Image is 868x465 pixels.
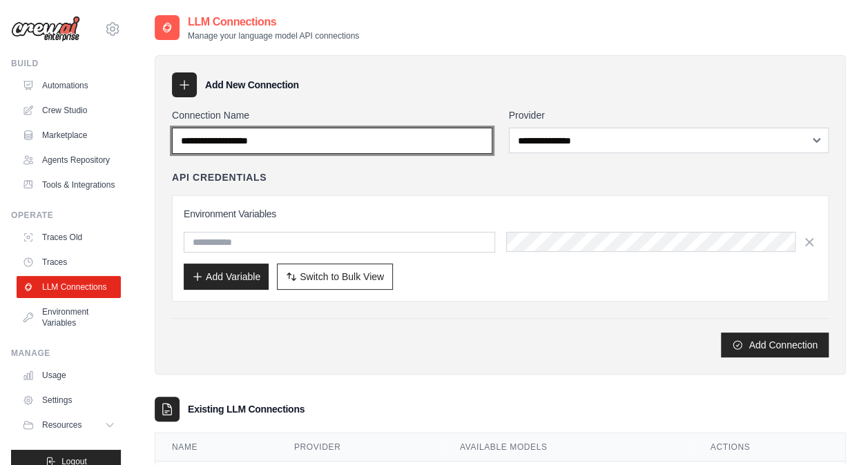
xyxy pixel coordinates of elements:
[694,433,845,462] th: Actions
[17,414,121,436] button: Resources
[188,14,359,30] h2: LLM Connections
[17,149,121,171] a: Agents Repository
[17,389,121,411] a: Settings
[172,170,267,184] h4: API Credentials
[509,108,829,122] label: Provider
[17,174,121,196] a: Tools & Integrations
[721,333,829,357] button: Add Connection
[17,276,121,298] a: LLM Connections
[300,270,384,284] span: Switch to Bulk View
[188,402,305,416] h3: Existing LLM Connections
[17,251,121,273] a: Traces
[277,264,393,290] button: Switch to Bulk View
[205,78,299,92] h3: Add New Connection
[42,419,81,431] span: Resources
[17,364,121,386] a: Usage
[184,207,817,221] h3: Environment Variables
[155,433,278,462] th: Name
[17,75,121,97] a: Automations
[443,433,694,462] th: Available Models
[17,124,121,146] a: Marketplace
[17,301,121,334] a: Environment Variables
[11,58,121,69] div: Build
[11,16,80,42] img: Logo
[11,210,121,221] div: Operate
[17,226,121,248] a: Traces Old
[172,108,492,122] label: Connection Name
[188,30,359,41] p: Manage your language model API connections
[184,264,269,290] button: Add Variable
[11,348,121,359] div: Manage
[17,99,121,121] a: Crew Studio
[278,433,443,462] th: Provider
